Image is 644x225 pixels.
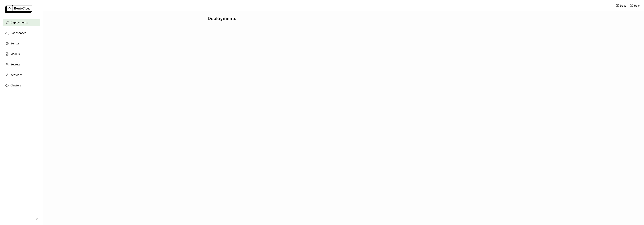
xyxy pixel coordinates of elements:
[10,73,22,77] span: Activities
[620,4,626,7] span: Docs
[634,4,640,7] span: Help
[3,50,40,58] a: Models
[3,40,40,47] a: Bentos
[630,4,640,7] div: Help
[10,62,20,67] span: Secrets
[10,20,28,25] span: Deployments
[5,5,32,13] img: logo
[10,52,20,56] span: Models
[10,41,19,46] span: Bentos
[10,31,26,35] span: Codespaces
[3,82,40,89] a: Clusters
[208,16,479,21] div: Deployments
[3,71,40,79] a: Activities
[3,61,40,68] a: Secrets
[10,83,21,88] span: Clusters
[616,4,626,7] a: Docs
